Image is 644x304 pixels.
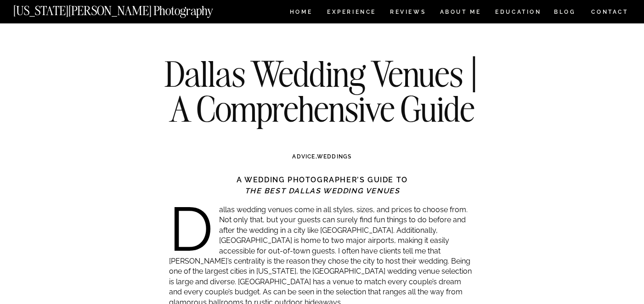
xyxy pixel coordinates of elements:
[317,153,352,160] a: WEDDINGS
[155,56,489,126] h1: Dallas Wedding Venues | A Comprehensive Guide
[188,152,456,161] h3: ,
[440,9,481,17] a: ABOUT ME
[288,9,314,17] a: HOME
[494,9,542,17] a: EDUCATION
[327,9,375,17] a: Experience
[554,9,576,17] a: BLOG
[292,153,315,160] a: ADVICE
[245,186,400,195] strong: THE BEST DALLAS WEDDING VENUES
[13,5,244,12] a: [US_STATE][PERSON_NAME] Photography
[390,9,424,17] a: REVIEWS
[591,7,629,17] a: CONTACT
[237,175,408,184] strong: A WEDDING PHOTOGRAPHER’S GUIDE TO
